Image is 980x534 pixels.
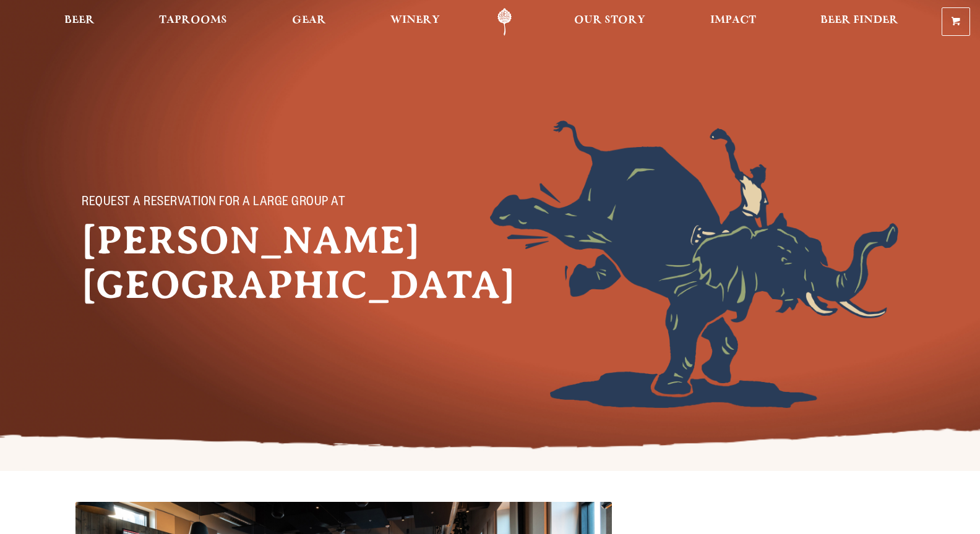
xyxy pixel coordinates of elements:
span: Impact [710,15,756,25]
span: Beer Finder [820,15,898,25]
p: Request a reservation for a large group at [82,196,354,211]
span: Winery [390,15,440,25]
a: Our Story [566,8,653,36]
span: Taprooms [159,15,227,25]
a: Impact [702,8,764,36]
span: Our Story [574,15,645,25]
img: Foreground404 [490,121,898,408]
a: Gear [284,8,334,36]
a: Taprooms [151,8,235,36]
h1: [PERSON_NAME][GEOGRAPHIC_DATA] [82,218,379,307]
a: Beer [56,8,103,36]
a: Beer Finder [812,8,906,36]
a: Odell Home [481,8,528,36]
a: Winery [382,8,448,36]
span: Gear [292,15,326,25]
span: Beer [64,15,95,25]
